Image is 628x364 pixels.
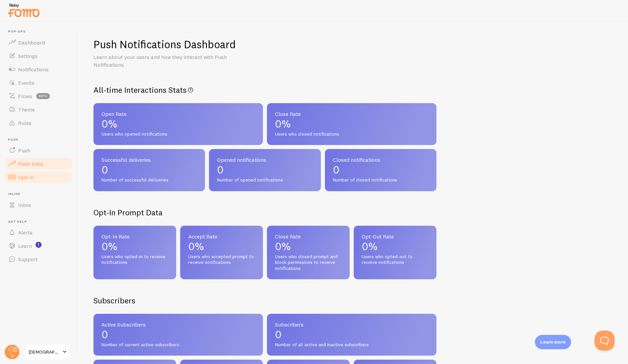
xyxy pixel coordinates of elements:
[8,138,73,142] span: Push
[4,157,73,170] a: Push Data
[4,49,73,63] a: Settings
[188,254,255,266] span: Users who accepted prompt to receive notifications
[93,38,236,51] h1: Push Notifications Dashboard
[93,295,135,306] h2: Subscribers
[540,339,566,345] p: Learn more
[18,120,31,126] span: Rules
[4,103,73,116] a: Theme
[101,241,168,252] p: 0%
[275,119,428,129] p: 0%
[275,254,342,272] span: Users who closed prompt and block permissions to receive notifications
[4,239,73,252] a: Learn
[101,131,255,137] span: Users who opened notifications
[275,131,428,137] span: Users who closed notifications
[4,252,73,266] a: Support
[275,241,342,252] p: 0%
[4,76,73,89] a: Events
[18,229,32,236] span: Alerts
[93,85,436,95] h2: All-time Interactions Stats
[101,157,197,162] span: Successful deliveries
[18,242,32,249] span: Learn
[18,79,34,86] span: Events
[101,342,255,348] span: Number of current active subscribers
[101,234,168,239] span: Opt-In Rate
[217,164,312,175] p: 0
[4,170,73,184] a: Opt-In
[4,226,73,239] a: Alerts
[18,93,32,99] span: Flows
[101,177,197,183] span: Number of successful deliveries
[4,63,73,76] a: Notifications
[333,177,428,183] span: Number of closed notifications
[101,329,255,340] p: 0
[24,344,69,360] a: [DEMOGRAPHIC_DATA] Apparel Company
[275,111,428,117] span: Close Rate
[275,322,428,327] span: Subscribers
[18,39,45,46] span: Dashboard
[101,254,168,266] span: Users who opted-in to receive notifications
[595,331,615,351] iframe: Help Scout Beacon - Open
[18,147,30,154] span: Push
[29,348,61,356] span: [DEMOGRAPHIC_DATA] Apparel Company
[4,198,73,212] a: Inline
[333,164,428,175] p: 0
[7,2,41,19] img: fomo-relay-logo-orange.svg
[4,116,73,130] a: Rules
[188,241,255,252] p: 0%
[275,234,342,239] span: Close Rate
[101,111,255,117] span: Open Rate
[217,157,312,162] span: Opened notifications
[362,234,428,239] span: Opt-Out Rate
[217,177,312,183] span: Number of opened notifications
[8,192,73,196] span: Inline
[4,89,73,103] a: Flows beta
[93,207,436,218] h2: Opt-In Prompt Data
[275,342,428,348] span: Number of all active and inactive subscribers
[18,256,38,263] span: Support
[36,93,50,99] span: beta
[93,53,254,69] p: Learn about your users and how they interact with Push Notifications
[18,66,49,73] span: Notifications
[36,242,42,248] svg: <p>Watch New Feature Tutorials!</p>
[18,53,38,59] span: Settings
[333,157,428,162] span: Closed notifications
[4,36,73,49] a: Dashboard
[535,335,571,349] div: Learn more
[4,144,73,157] a: Push
[101,322,255,327] span: Active Subscribers
[362,254,428,266] span: Users who opted-out to receive notifications
[101,164,197,175] p: 0
[18,106,35,113] span: Theme
[8,29,73,34] span: Pop-ups
[362,241,428,252] p: 0%
[18,202,31,208] span: Inline
[8,220,73,224] span: Get Help
[275,329,428,340] p: 0
[18,174,34,180] span: Opt-In
[101,119,255,129] p: 0%
[188,234,255,239] span: Accept Rate
[18,160,43,167] span: Push Data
